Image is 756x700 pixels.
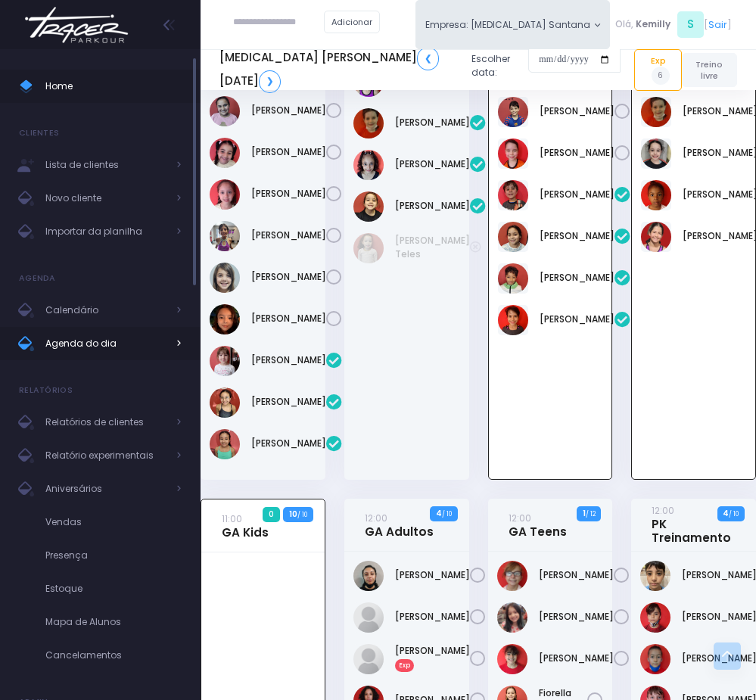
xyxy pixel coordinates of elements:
a: [PERSON_NAME] [251,437,326,450]
a: [PERSON_NAME] [395,199,470,213]
a: 12:00GA Adultos [365,511,434,539]
a: Sair [708,17,727,32]
a: [PERSON_NAME] [251,145,326,159]
a: [PERSON_NAME] [251,353,326,367]
div: [ ] [610,9,737,40]
small: 12:00 [652,504,674,517]
img: Laís de Moraes Salgado [353,191,384,222]
a: [PERSON_NAME] Teles [395,234,470,261]
h4: Clientes [19,118,59,148]
a: [PERSON_NAME] [540,271,614,285]
div: Escolher data: [219,42,621,97]
img: Sofia Rodrigues Gonçalves [210,304,240,334]
span: Agenda do dia [45,334,166,353]
strong: 1 [583,508,586,519]
img: Giovana Simões [641,97,671,127]
a: [PERSON_NAME] [395,610,470,624]
span: Kemilly [636,17,670,31]
a: [PERSON_NAME] [251,312,326,325]
span: 0 [263,507,279,522]
span: Calendário [45,300,166,320]
img: Lorena Arcanjo Parreira [210,221,240,251]
span: Aniversários [45,479,166,499]
span: 6 [652,67,670,85]
h4: Relatórios [19,375,73,406]
a: [PERSON_NAME] [540,104,614,118]
span: S [677,11,704,38]
h4: Agenda [19,263,56,294]
img: Manuela Moretz Andrade [641,222,671,252]
small: / 10 [729,509,739,518]
img: Elisa Miranda Diniz [498,222,528,252]
img: Maya Froeder Teles [353,233,384,263]
a: [PERSON_NAME] [251,104,326,117]
img: Laura Marques Collicchio [641,138,671,169]
a: [PERSON_NAME] [251,395,326,409]
a: Adicionar [324,11,380,33]
span: Mapa de Alunos [45,612,182,632]
span: Home [45,76,182,96]
img: Gustavo Yuto Ueno Andrade [640,644,670,674]
a: [PERSON_NAME] [540,313,614,326]
small: 12:00 [509,512,531,524]
a: ❯ [259,70,281,93]
img: Giovana Simões [353,108,384,138]
img: Camila de Sousa Alves [353,602,384,633]
span: Importar da planilha [45,222,166,241]
img: Julia Figueiredo [210,179,240,210]
a: [PERSON_NAME] [539,652,614,665]
a: Exp6 [634,49,681,90]
span: Novo cliente [45,188,166,208]
small: 11:00 [222,512,242,525]
a: [PERSON_NAME] [395,116,470,129]
img: Amanda Henrique [353,561,384,591]
img: Maria Luísa Pazeti [498,305,528,335]
strong: 4 [436,508,442,519]
small: / 10 [442,509,452,518]
a: [PERSON_NAME] [395,157,470,171]
a: Treino livre [682,53,737,87]
small: / 12 [586,509,596,518]
img: Isabella Dominici Andrade [210,346,240,376]
span: Olá, [615,17,633,31]
a: [PERSON_NAME] [539,610,614,624]
span: Exp [395,659,414,671]
img: Felipe Soares Gomes Rodrigues [498,263,528,294]
a: ❮ [417,47,439,70]
span: Estoque [45,579,182,599]
span: Lista de clientes [45,155,166,175]
a: [PERSON_NAME] [540,146,614,160]
a: [PERSON_NAME] [395,568,470,582]
img: Isabella Silva Manari [210,96,240,126]
span: Relatório experimentais [45,446,166,465]
img: AMANDA OLINDA SILVESTRE DE PAIVA [497,561,527,591]
img: Maria Vitória R Vieira [210,263,240,293]
small: / 10 [297,510,307,519]
img: Ricardo Carvalho [498,138,528,169]
img: Laura Varjão [641,180,671,210]
img: Isadora Soares de Sousa Santos [210,138,240,168]
img: Frederico Piai Giovaninni [640,602,670,633]
strong: 10 [289,509,297,520]
span: Cancelamentos [45,646,182,665]
img: Davi Ettore Giuliano [498,180,528,210]
a: 11:00GA Kids [222,512,269,540]
img: Anna Helena Roque Silva [497,644,527,674]
a: [PERSON_NAME] [251,187,326,201]
a: [PERSON_NAME] [540,229,614,243]
img: Fernanda Petean Ferreira [353,644,384,674]
span: Vendas [45,512,182,532]
span: Relatórios de clientes [45,412,166,432]
a: [PERSON_NAME]Exp [395,644,470,671]
a: 12:00PK Treinamento [652,503,731,545]
a: [PERSON_NAME] [540,188,614,201]
h5: [MEDICAL_DATA] [PERSON_NAME] [DATE] [219,47,460,92]
a: [PERSON_NAME] [251,229,326,242]
a: 12:00GA Teens [509,511,567,539]
img: Arthur Castro [640,561,670,591]
span: Presença [45,546,182,565]
img: Giovanna Almeida Lima [353,150,384,180]
img: Alice Fernandes de Oliveira Mendes [497,602,527,633]
a: [PERSON_NAME] [539,568,614,582]
small: 12:00 [365,512,387,524]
